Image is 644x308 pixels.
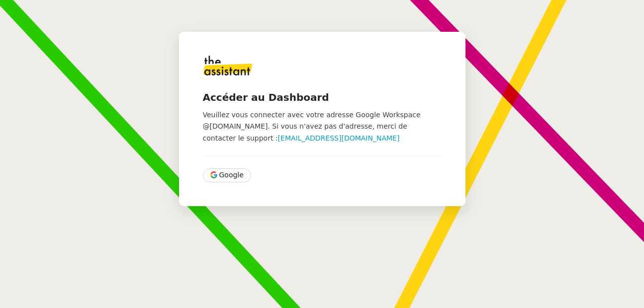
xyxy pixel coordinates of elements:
[203,111,421,142] span: Veuillez vous connecter avec votre adresse Google Workspace @[DOMAIN_NAME]. Si vous n'avez pas d'...
[203,56,253,76] img: logo
[219,169,244,181] span: Google
[203,168,251,182] button: Google
[278,134,400,142] a: [EMAIL_ADDRESS][DOMAIN_NAME]
[203,90,442,104] h4: Accéder au Dashboard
